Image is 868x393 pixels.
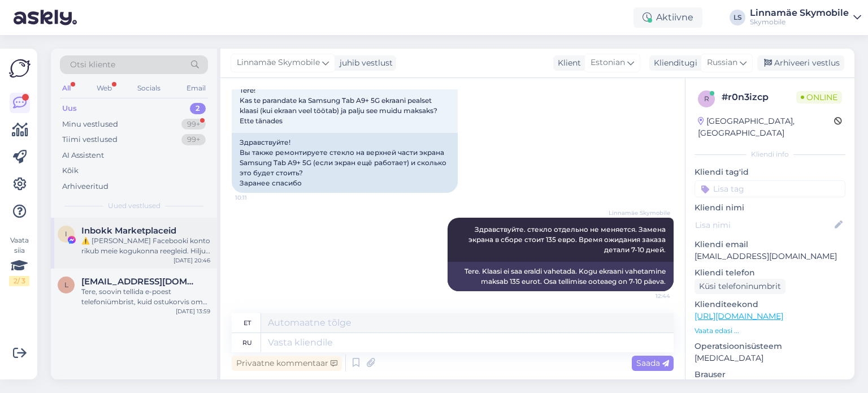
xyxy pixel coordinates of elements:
div: 2 / 3 [9,276,29,286]
div: Socials [135,81,163,96]
div: LS [730,10,745,25]
span: Linnamäe Skymobile [609,209,670,217]
div: 2 [190,103,206,114]
p: Klienditeekond [695,299,845,310]
span: Inbokk Marketplaceid [81,226,176,236]
a: [URL][DOMAIN_NAME] [695,311,783,321]
p: Vaata edasi ... [695,326,845,336]
p: Kliendi nimi [695,202,845,214]
p: Kliendi telefon [695,267,845,279]
div: Tiimi vestlused [62,134,118,145]
div: ⚠️ [PERSON_NAME] Facebooki konto rikub meie kogukonna reegleid. Hiljuti on meie süsteem saanud ka... [81,236,210,256]
div: Email [184,81,208,96]
p: [MEDICAL_DATA] [695,352,845,364]
div: All [60,81,73,96]
div: Klienditugi [649,57,697,69]
span: Linnamäe Skymobile [237,57,320,69]
div: Kliendi info [695,149,845,159]
span: Estonian [591,57,625,69]
div: Arhiveeri vestlus [757,55,844,71]
div: Web [94,81,114,96]
div: [DATE] 20:46 [173,256,210,265]
span: 12:44 [628,292,670,300]
div: # r0n3izcp [722,90,796,104]
a: Linnamäe SkymobileSkymobile [750,8,861,27]
div: AI Assistent [62,150,104,161]
img: Askly Logo [9,58,31,79]
div: Küsi telefoninumbrit [695,279,785,294]
div: Tere. Klaasi ei saa eraldi vahetada. Kogu ekraani vahetamine maksab 135 eurot. Osa tellimise oote... [448,262,674,291]
span: Russian [707,57,737,69]
div: Tere, soovin tellida e-poest telefoniümbrist, kuid ostukorvis oma andmeid sisestades [PERSON_NAME... [81,287,210,307]
div: Skymobile [750,18,849,27]
span: r [704,94,709,103]
span: 10:11 [235,193,277,202]
div: 99+ [181,134,206,145]
div: Здравствуйте! Вы также ремонтируете стекло на верхней части экрана Samsung Tab A9+ 5G (если экран... [232,133,458,193]
div: Kõik [62,165,79,176]
span: Saada [636,358,669,368]
p: Kliendi tag'id [695,166,845,178]
span: I [65,230,67,238]
span: Otsi kliente [70,59,115,71]
div: [GEOGRAPHIC_DATA], [GEOGRAPHIC_DATA] [698,115,834,139]
div: 99+ [181,119,206,130]
span: Online [796,91,842,103]
input: Lisa tag [695,180,845,197]
div: ru [242,333,252,352]
p: Brauser [695,369,845,381]
span: Uued vestlused [108,201,160,211]
p: Kliendi email [695,239,845,251]
div: [DATE] 13:59 [176,307,210,316]
div: et [244,313,251,332]
p: Operatsioonisüsteem [695,340,845,352]
div: Linnamäe Skymobile [750,8,849,18]
div: juhib vestlust [335,57,393,69]
div: Uus [62,103,77,114]
input: Lisa nimi [695,219,832,231]
div: Minu vestlused [62,119,118,130]
span: l [64,280,68,289]
div: Vaata siia [9,235,29,286]
span: liisijuhe@gmail.com [81,277,199,287]
p: [EMAIL_ADDRESS][DOMAIN_NAME] [695,251,845,262]
span: Здравствуйте. стекло отдельно не меняется. Замена экрана в сборе стоит 135 евро. Время ожидания з... [468,225,667,254]
div: Klient [553,57,581,69]
div: Privaatne kommentaar [232,356,342,371]
div: Aktiivne [633,7,702,28]
div: Arhiveeritud [62,181,108,192]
